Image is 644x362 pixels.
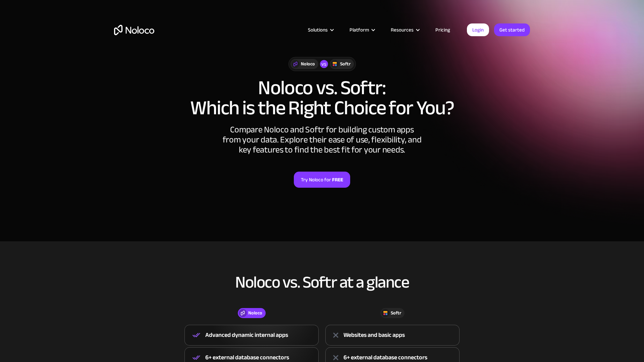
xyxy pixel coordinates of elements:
a: Pricing [427,25,459,34]
a: Try Noloco forFREE [294,172,350,188]
div: Platform [350,25,369,34]
div: Softr [391,309,401,317]
div: Platform [341,25,382,34]
a: Login [467,23,489,36]
a: Get started [494,23,530,36]
div: Websites and basic apps [343,330,405,340]
a: home [114,25,154,35]
div: Solutions [300,25,341,34]
div: Resources [391,25,414,34]
h1: Noloco vs. Softr: Which is the Right Choice for You? [114,78,530,118]
div: Solutions [308,25,328,34]
div: vs [320,60,328,68]
div: Advanced dynamic internal apps [205,330,288,340]
strong: FREE [332,175,343,184]
div: Noloco [301,60,315,68]
div: Resources [382,25,427,34]
div: Compare Noloco and Softr for building custom apps from your data. Explore their ease of use, flex... [221,125,423,155]
div: Softr [340,60,351,68]
h2: Noloco vs. Softr at a glance [114,273,530,291]
div: Noloco [248,309,262,317]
